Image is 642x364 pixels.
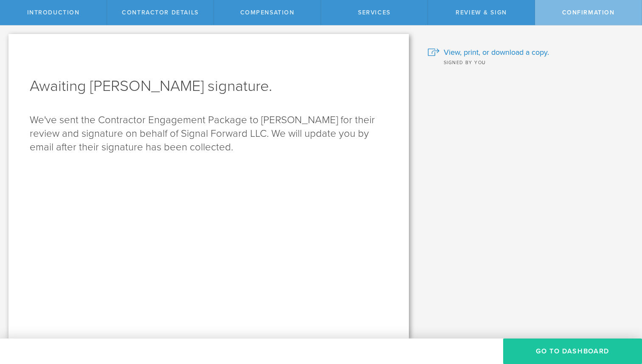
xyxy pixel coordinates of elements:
span: View, print, or download a copy. [444,47,549,58]
div: Signed by you [428,58,629,66]
span: Contractor details [122,9,199,16]
p: We've sent the Contractor Engagement Package to [PERSON_NAME] for their review and signature on b... [30,113,388,154]
span: Services [358,9,391,16]
span: Compensation [240,9,295,16]
span: Introduction [27,9,80,16]
h1: Awaiting [PERSON_NAME] signature. [30,76,388,96]
span: Confirmation [562,9,615,16]
button: Go To Dashboard [503,339,642,364]
span: Review & sign [456,9,507,16]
